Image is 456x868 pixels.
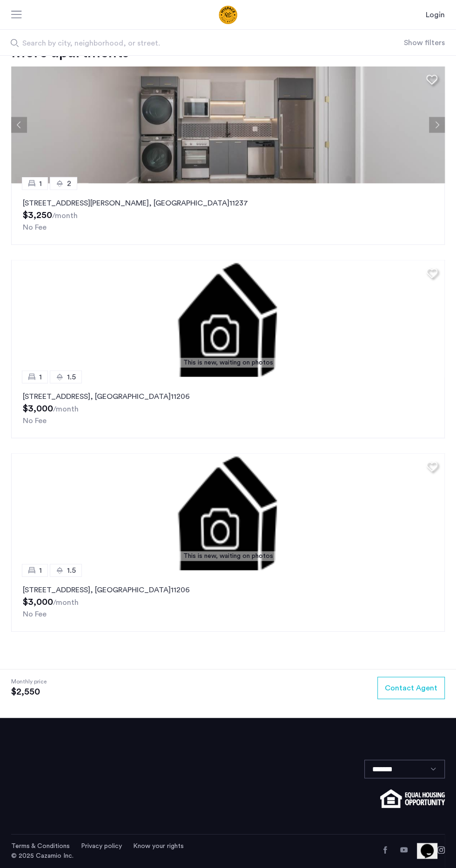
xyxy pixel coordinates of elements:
a: Privacy policy [81,841,122,851]
span: Search by city, neighborhood, or street. [22,38,345,49]
a: 11.5[STREET_ADDRESS], [GEOGRAPHIC_DATA]11206No Fee [11,570,445,632]
a: 11.5[STREET_ADDRESS], [GEOGRAPHIC_DATA]11206No Fee [11,377,445,438]
iframe: chat widget [417,831,447,859]
a: Terms and conditions [11,841,70,851]
img: 1997_638300498965659405.png [11,66,445,184]
a: Know your rights [133,841,184,851]
span: © 2025 Cazamio Inc. [11,853,74,859]
button: Show or hide filters [404,37,445,48]
span: $3,000 [23,404,53,413]
span: Monthly price [11,677,47,686]
span: No Fee [23,224,47,231]
span: No Fee [23,610,47,618]
p: [STREET_ADDRESS] 11206 [23,391,433,402]
div: This is new, waiting on photos [16,358,440,368]
sub: /month [53,405,79,413]
span: $3,000 [23,597,53,607]
p: [STREET_ADDRESS] 11206 [23,584,433,596]
sub: /month [53,599,79,606]
a: This is new, waiting on photos [11,453,445,570]
span: 1.5 [67,371,76,383]
button: Next apartment [429,117,445,133]
img: equal-housing.png [380,789,445,808]
span: 1 [39,178,42,189]
img: 2.gif [11,453,445,570]
span: , [GEOGRAPHIC_DATA] [149,199,229,207]
span: 1 [39,565,42,576]
div: This is new, waiting on photos [16,551,440,561]
p: [STREET_ADDRESS][PERSON_NAME] 11237 [23,198,433,209]
select: Language select [364,760,445,778]
span: $3,250 [23,211,52,220]
img: logo [182,6,274,24]
img: 2.gif [11,260,445,377]
span: Contact Agent [385,682,437,694]
span: 1.5 [67,565,76,576]
span: , [GEOGRAPHIC_DATA] [90,393,171,400]
button: Previous apartment [11,117,27,133]
span: , [GEOGRAPHIC_DATA] [90,586,171,594]
a: This is new, waiting on photos [11,260,445,377]
span: No Fee [23,417,47,424]
a: Facebook [382,846,389,854]
span: 2 [67,178,71,189]
span: 1 [39,371,42,383]
a: 12[STREET_ADDRESS][PERSON_NAME], [GEOGRAPHIC_DATA]11237No Fee [11,184,445,245]
a: Login [426,9,445,20]
a: Cazamio Logo [182,6,274,24]
sub: /month [52,212,78,219]
span: $2,550 [11,686,47,697]
a: YouTube [400,846,408,854]
button: button [377,677,445,699]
